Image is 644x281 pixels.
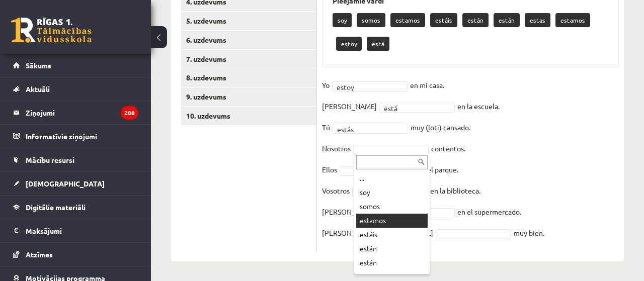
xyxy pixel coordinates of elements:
div: soy [356,185,428,200]
div: estáis [356,228,428,242]
div: somos [356,200,428,214]
div: están [356,242,428,256]
div: están [356,256,428,270]
div: ... [356,171,428,185]
div: estamos [356,214,428,228]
